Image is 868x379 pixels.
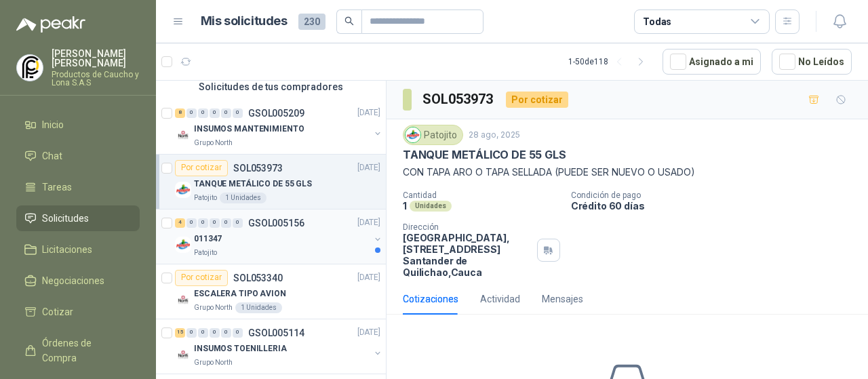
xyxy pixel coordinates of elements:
span: Tareas [42,180,72,195]
button: No Leídos [772,49,852,75]
div: Solicitudes de tus compradores [156,74,386,100]
a: Órdenes de Compra [16,330,140,371]
span: Cotizar [42,304,73,319]
div: 0 [233,108,243,118]
div: Unidades [410,201,452,212]
div: Actividad [480,292,520,306]
div: 0 [198,108,208,118]
div: Mensajes [542,292,583,306]
p: GSOL005156 [248,218,304,228]
div: 0 [221,218,231,228]
img: Logo peakr [16,16,85,33]
div: Por cotizar [175,160,228,176]
span: Licitaciones [42,242,92,257]
span: Órdenes de Compra [42,336,127,365]
p: Grupo North [194,138,233,148]
p: Grupo North [194,357,233,368]
p: Patojito [194,193,217,203]
div: 0 [210,328,220,338]
div: Cotizaciones [403,292,458,306]
p: 28 ago, 2025 [469,129,520,142]
img: Company Logo [175,292,191,308]
div: Patojito [403,125,463,145]
a: Inicio [16,112,140,138]
div: 0 [221,328,231,338]
img: Company Logo [175,237,191,253]
p: INSUMOS TOENILLERIA [194,342,287,355]
p: [DATE] [357,271,380,284]
div: 0 [210,218,220,228]
div: 1 - 50 de 118 [568,51,652,73]
img: Company Logo [175,127,191,143]
a: Solicitudes [16,205,140,231]
div: Por cotizar [175,270,228,286]
span: 230 [298,14,325,30]
p: SOL053340 [233,273,283,283]
h1: Mis solicitudes [201,12,288,31]
p: [DATE] [357,161,380,174]
p: Productos de Caucho y Lona S.A.S [52,71,140,87]
p: [DATE] [357,106,380,119]
p: ESCALERA TIPO AVION [194,287,286,300]
p: SOL053973 [233,163,283,173]
p: Patojito [194,247,217,258]
div: 0 [233,328,243,338]
div: 0 [186,218,197,228]
span: Inicio [42,117,64,132]
p: Dirección [403,222,532,232]
p: [DATE] [357,326,380,339]
a: Tareas [16,174,140,200]
a: Cotizar [16,299,140,325]
div: Todas [643,14,671,29]
div: 0 [233,218,243,228]
a: Por cotizarSOL053340[DATE] Company LogoESCALERA TIPO AVIONGrupo North1 Unidades [156,264,386,319]
p: Grupo North [194,302,233,313]
div: 0 [186,108,197,118]
img: Company Logo [406,127,420,142]
div: 4 [175,218,185,228]
p: Crédito 60 días [571,200,863,212]
div: 0 [186,328,197,338]
p: CON TAPA ARO O TAPA SELLADA (PUEDE SER NUEVO O USADO) [403,165,852,180]
p: TANQUE METÁLICO DE 55 GLS [403,148,566,162]
div: 0 [198,328,208,338]
a: Por cotizarSOL053973[DATE] Company LogoTANQUE METÁLICO DE 55 GLSPatojito1 Unidades [156,155,386,210]
div: 8 [175,108,185,118]
p: INSUMOS MANTENIMIENTO [194,123,304,136]
p: Cantidad [403,191,560,200]
p: GSOL005114 [248,328,304,338]
img: Company Logo [17,55,43,81]
a: Chat [16,143,140,169]
p: TANQUE METÁLICO DE 55 GLS [194,178,312,191]
a: 4 0 0 0 0 0 GSOL005156[DATE] Company Logo011347Patojito [175,215,383,258]
div: 0 [210,108,220,118]
p: GSOL005209 [248,108,304,118]
img: Company Logo [175,182,191,198]
p: [DATE] [357,216,380,229]
h3: SOL053973 [422,89,495,110]
span: Negociaciones [42,273,104,288]
div: 0 [221,108,231,118]
p: Condición de pago [571,191,863,200]
div: 0 [198,218,208,228]
a: Licitaciones [16,237,140,262]
div: 1 Unidades [220,193,267,203]
a: 15 0 0 0 0 0 GSOL005114[DATE] Company LogoINSUMOS TOENILLERIAGrupo North [175,325,383,368]
span: Chat [42,148,62,163]
a: 8 0 0 0 0 0 GSOL005209[DATE] Company LogoINSUMOS MANTENIMIENTOGrupo North [175,105,383,148]
div: 1 Unidades [235,302,282,313]
span: search [344,16,354,26]
span: Solicitudes [42,211,89,226]
p: 1 [403,200,407,212]
button: Asignado a mi [663,49,761,75]
p: 011347 [194,233,222,245]
a: Negociaciones [16,268,140,294]
p: [PERSON_NAME] [PERSON_NAME] [52,49,140,68]
div: Por cotizar [506,92,568,108]
img: Company Logo [175,346,191,363]
p: [GEOGRAPHIC_DATA], [STREET_ADDRESS] Santander de Quilichao , Cauca [403,232,532,278]
div: 15 [175,328,185,338]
